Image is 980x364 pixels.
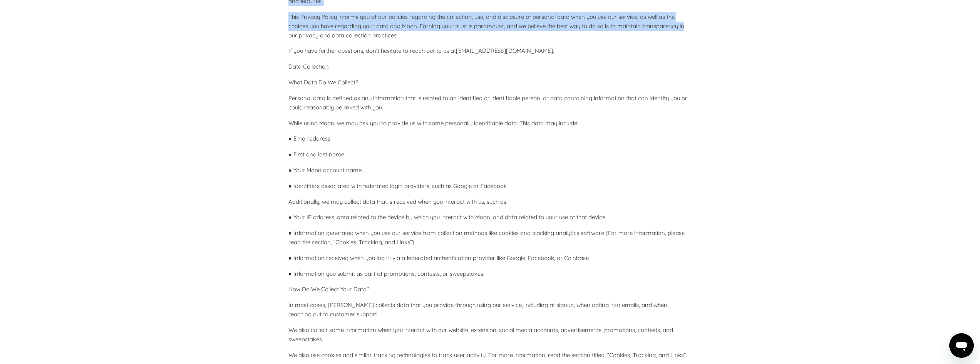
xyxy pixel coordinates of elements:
p: ● Information generated when you use our service from collection methods like cookies and trackin... [288,228,692,247]
p: This Privacy Policy informs you of our policies regarding the collection, use, and disclosure of ... [288,12,692,40]
p: If you have further questions, don’t hesitate to reach out to us at [EMAIL_ADDRESS][DOMAIN_NAME] . [288,46,692,55]
p: ● Identifiers associated with federated login providers, such as Google or Facebook [288,181,692,191]
p: How Do We Collect Your Data? [288,285,692,294]
p: ● Your IP address, data related to the device by which you interact with Moon, and data related t... [288,213,692,222]
p: ● Your Moon account name [288,166,692,175]
p: Additionally, we may collect data that is received when you interact with us, such as: [288,197,692,206]
p: ● Information received when you log in via a federated authentication provider like Google, Faceb... [288,253,692,263]
p: What Data Do We Collect? [288,78,692,87]
p: ● Information you submit as part of promotions, contests, or sweepstakes [288,269,692,278]
p: While using Moon, we may ask you to provide us with some personally identifiable data. This data ... [288,119,692,128]
p: Data Collection [288,62,692,71]
p: We also collect some information when you interact with our website, extension, social media acco... [288,325,692,344]
p: ● First and last name [288,150,692,159]
p: In most cases, [PERSON_NAME] collects data that you provide through using our service, including ... [288,300,692,319]
p: Personal data is defined as any information that is related to an identified or identifiable pers... [288,94,692,112]
p: We also use cookies and similar tracking technologies to track user activity. For more informatio... [288,351,692,360]
p: ● Email address [288,134,692,143]
iframe: Button to launch messaging window [949,333,974,358]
